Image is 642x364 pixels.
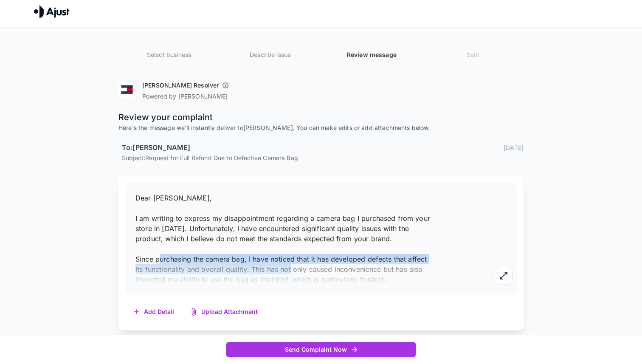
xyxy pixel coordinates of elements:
[422,50,524,59] h6: Sent
[122,153,524,162] p: Subject: Request for Full Refund Due to Defective Camera Bag
[125,303,183,321] button: Add Detail
[142,81,219,90] h6: [PERSON_NAME] Resolver
[321,50,422,59] h6: Review message
[383,275,390,284] span: ...
[34,5,70,18] img: Ajust
[118,111,524,124] p: Review your complaint
[135,194,430,284] span: Dear [PERSON_NAME], I am writing to express my disappointment regarding a camera bag I purchased ...
[118,50,220,59] h6: Select business
[142,92,232,101] p: Powered by [PERSON_NAME]
[220,50,321,59] h6: Describe issue
[504,143,524,152] p: [DATE]
[122,142,190,153] h6: To: [PERSON_NAME]
[226,342,416,358] button: Send Complaint Now
[118,124,524,132] p: Here's the message we'll instantly deliver to [PERSON_NAME] . You can make edits or add attachmen...
[183,303,266,321] button: Upload Attachment
[118,81,135,98] img: Tommy Hilfiger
